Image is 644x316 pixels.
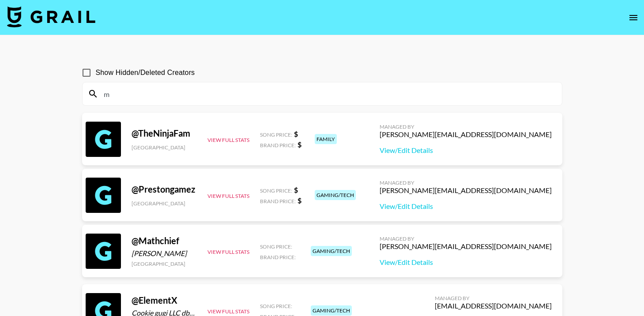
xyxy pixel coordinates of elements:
div: [GEOGRAPHIC_DATA] [132,260,197,267]
div: [PERSON_NAME][EMAIL_ADDRESS][DOMAIN_NAME] [380,242,552,251]
div: Managed By [380,179,552,186]
button: View Full Stats [207,137,249,143]
div: Managed By [380,235,552,242]
strong: $ [298,140,301,149]
strong: $ [294,130,298,138]
a: View/Edit Details [380,202,552,211]
div: family [315,134,337,144]
button: View Full Stats [207,308,249,315]
div: gaming/tech [311,305,352,316]
div: Managed By [380,123,552,130]
strong: $ [298,196,301,204]
div: [PERSON_NAME] [132,249,197,258]
span: Song Price: [260,303,292,309]
span: Song Price: [260,243,292,250]
div: @ ElementX [132,295,197,306]
div: gaming/tech [315,190,356,200]
span: Brand Price: [260,198,296,204]
button: View Full Stats [207,193,249,199]
button: View Full Stats [207,249,249,255]
div: @ Mathchief [132,235,197,246]
div: [PERSON_NAME][EMAIL_ADDRESS][DOMAIN_NAME] [380,186,552,195]
div: gaming/tech [311,246,352,256]
div: @ TheNinjaFam [132,128,197,139]
div: [GEOGRAPHIC_DATA] [132,200,197,207]
span: Brand Price: [260,254,296,260]
div: Managed By [435,295,552,301]
div: [EMAIL_ADDRESS][DOMAIN_NAME] [435,301,552,310]
input: Search by User Name [98,87,557,101]
button: open drawer [625,9,642,26]
a: View/Edit Details [380,258,552,267]
img: Grail Talent [7,6,95,27]
strong: $ [294,186,298,194]
div: [PERSON_NAME][EMAIL_ADDRESS][DOMAIN_NAME] [380,130,552,139]
div: @ Prestongamez [132,184,197,195]
span: Brand Price: [260,142,296,149]
div: [GEOGRAPHIC_DATA] [132,144,197,151]
span: Song Price: [260,131,292,138]
span: Song Price: [260,187,292,194]
a: View/Edit Details [380,146,552,155]
span: Show Hidden/Deleted Creators [96,67,195,78]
